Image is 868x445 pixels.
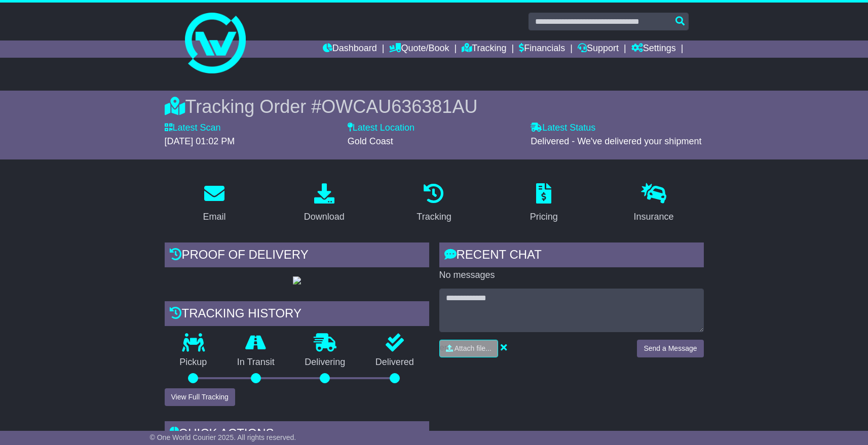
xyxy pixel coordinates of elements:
[360,357,429,368] p: Delivered
[462,41,506,58] a: Tracking
[297,180,351,227] a: Download
[531,136,701,146] span: Delivered - We've delivered your shipment
[439,270,704,281] p: No messages
[531,123,595,134] label: Latest Status
[165,357,222,368] p: Pickup
[222,357,290,368] p: In Transit
[321,96,477,117] span: OWCAU636381AU
[389,41,449,58] a: Quote/Book
[348,123,414,134] label: Latest Location
[637,340,703,357] button: Send a Message
[578,41,619,58] a: Support
[165,242,429,270] div: Proof of Delivery
[530,210,558,224] div: Pricing
[523,180,564,227] a: Pricing
[150,433,296,441] span: © One World Courier 2025. All rights reserved.
[165,96,704,117] div: Tracking Order #
[323,41,377,58] a: Dashboard
[631,41,676,58] a: Settings
[348,136,393,146] span: Gold Coast
[439,242,704,270] div: RECENT CHAT
[290,357,361,368] p: Delivering
[293,276,301,285] img: GetPodImage
[165,388,235,406] button: View Full Tracking
[627,180,681,227] a: Insurance
[165,123,221,134] label: Latest Scan
[304,210,345,224] div: Download
[165,136,235,146] span: [DATE] 01:02 PM
[196,180,232,227] a: Email
[417,210,451,224] div: Tracking
[203,210,225,224] div: Email
[519,41,565,58] a: Financials
[165,301,429,329] div: Tracking history
[634,210,674,224] div: Insurance
[410,180,458,227] a: Tracking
